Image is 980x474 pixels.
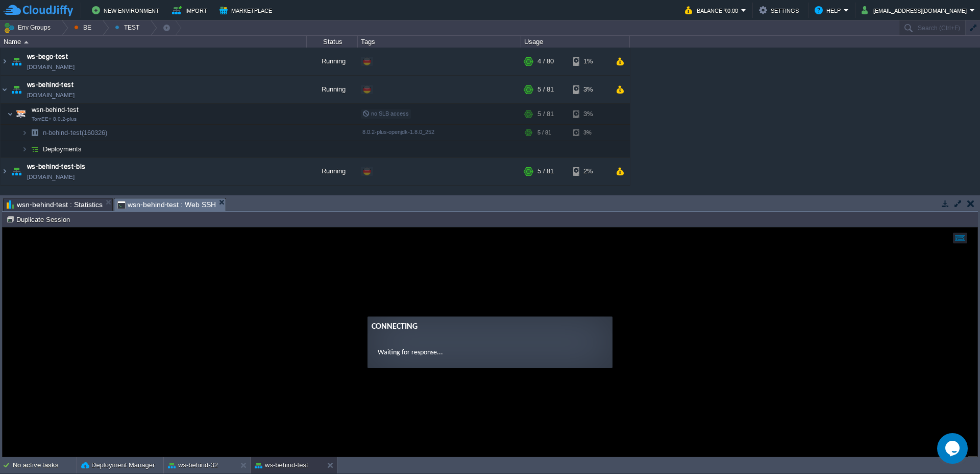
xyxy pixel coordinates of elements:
img: AMDAwAAAACH5BAEAAAAALAAAAAABAAEAAAICRAEAOw== [21,125,28,141]
button: Duplicate Session [6,215,73,224]
div: 5 / 81 [537,104,554,124]
div: Name [1,36,306,48]
a: ws-behind-test-bis [27,162,85,172]
button: TEST [115,20,143,35]
button: New Environment [92,4,162,16]
a: ws-bego-test [27,52,68,62]
div: 5 / 81 [537,76,554,103]
button: Settings [759,4,802,16]
span: wsn-behind-test : Web SSH [117,198,216,211]
button: Deployment Manager [81,460,155,470]
img: AMDAwAAAACH5BAEAAAAALAAAAAABAAEAAAICRAEAOw== [14,104,28,124]
div: 3% [573,125,606,141]
img: CloudJiffy [4,4,73,17]
a: [DOMAIN_NAME] [27,172,75,182]
span: no SLB access [362,110,409,117]
img: AMDAwAAAACH5BAEAAAAALAAAAAABAAEAAAICRAEAOw== [9,157,23,185]
div: 1% [573,48,606,75]
button: BE [74,20,95,35]
span: TomEE+ 8.0.2-plus [32,116,77,122]
a: Deployments [42,145,83,153]
div: Tags [358,36,521,48]
div: Usage [522,36,629,48]
img: AMDAwAAAACH5BAEAAAAALAAAAAABAAEAAAICRAEAOw== [24,41,29,43]
div: Running [307,157,358,185]
div: Status [307,36,357,48]
img: AMDAwAAAACH5BAEAAAAALAAAAAABAAEAAAICRAEAOw== [1,157,9,185]
img: AMDAwAAAACH5BAEAAAAALAAAAAABAAEAAAICRAEAOw== [1,48,9,75]
a: wsn-behind-testTomEE+ 8.0.2-plus [31,106,80,114]
a: [DOMAIN_NAME] [27,90,75,100]
div: 5 / 81 [537,157,554,185]
a: n-behind-test(160326) [42,128,109,137]
img: AMDAwAAAACH5BAEAAAAALAAAAAABAAEAAAICRAEAOw== [7,104,13,124]
button: ws-behind-test [255,460,308,470]
img: AMDAwAAAACH5BAEAAAAALAAAAAABAAEAAAICRAEAOw== [28,125,42,141]
button: Env Groups [4,20,54,35]
button: Balance ₹0.00 [685,4,741,16]
button: Help [815,4,844,16]
span: 8.0.2-plus-openjdk-1.8.0_252 [362,129,434,135]
div: 3% [573,76,606,103]
div: 5 / 81 [537,125,551,141]
button: Import [172,4,210,16]
span: n-behind-test [42,128,109,137]
div: Running [307,76,358,103]
iframe: chat widget [937,433,970,464]
a: ws-behind-test [27,80,73,90]
span: wsn-behind-test : Statistics [7,198,103,211]
button: Marketplace [219,4,275,16]
span: wsn-behind-test [31,105,80,114]
img: AMDAwAAAACH5BAEAAAAALAAAAAABAAEAAAICRAEAOw== [21,141,28,157]
img: AMDAwAAAACH5BAEAAAAALAAAAAABAAEAAAICRAEAOw== [1,76,9,103]
img: AMDAwAAAACH5BAEAAAAALAAAAAABAAEAAAICRAEAOw== [28,141,42,157]
span: (160326) [82,129,107,137]
div: Running [307,48,358,75]
button: [EMAIL_ADDRESS][DOMAIN_NAME] [862,4,970,16]
p: Waiting for response... [375,120,600,130]
div: 2% [573,157,606,185]
div: 3% [573,104,606,124]
button: ws-behind-32 [168,460,218,470]
a: [DOMAIN_NAME] [27,62,75,72]
div: 4 / 80 [537,48,554,75]
div: No active tasks [13,457,77,473]
div: Connecting [369,93,606,105]
img: AMDAwAAAACH5BAEAAAAALAAAAAABAAEAAAICRAEAOw== [9,48,23,75]
img: AMDAwAAAACH5BAEAAAAALAAAAAABAAEAAAICRAEAOw== [9,76,23,103]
